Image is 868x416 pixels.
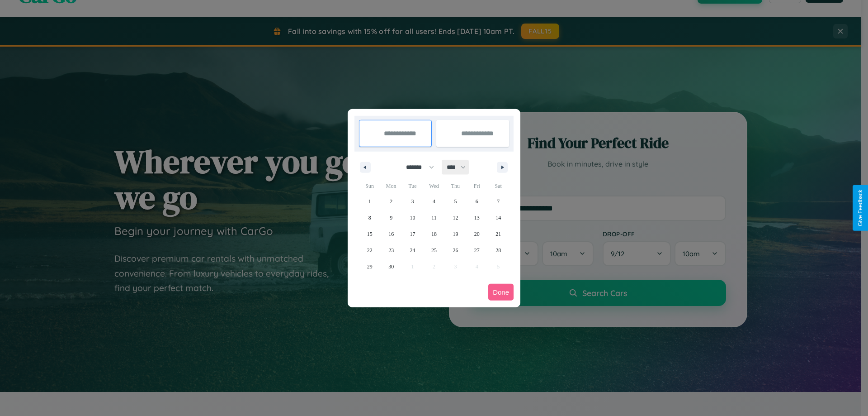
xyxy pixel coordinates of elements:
span: 21 [495,226,501,242]
span: 6 [476,193,478,210]
button: 3 [402,193,423,210]
span: Mon [380,179,401,193]
button: 16 [380,226,401,242]
button: 9 [380,210,401,226]
span: 30 [388,258,394,275]
span: 5 [454,193,457,210]
span: 10 [410,210,415,226]
button: 2 [380,193,401,210]
button: 22 [359,242,380,258]
span: 9 [390,210,392,226]
button: 15 [359,226,380,242]
button: 10 [402,210,423,226]
span: 17 [410,226,415,242]
button: Done [488,284,514,301]
button: 13 [466,210,487,226]
span: 25 [431,242,437,258]
button: 24 [402,242,423,258]
span: Fri [466,179,487,193]
button: 7 [488,193,509,210]
span: 23 [388,242,394,258]
span: 28 [495,242,501,258]
button: 12 [445,210,466,226]
span: 1 [368,193,371,210]
span: Wed [423,179,444,193]
button: 1 [359,193,380,210]
button: 30 [380,258,401,275]
button: 29 [359,258,380,275]
span: 12 [453,210,458,226]
button: 11 [423,210,444,226]
button: 21 [488,226,509,242]
span: 22 [367,242,373,258]
span: 4 [433,193,435,210]
span: 16 [388,226,394,242]
span: 11 [431,210,437,226]
span: 18 [431,226,437,242]
span: 2 [390,193,392,210]
span: 19 [453,226,458,242]
button: 18 [423,226,444,242]
span: 3 [411,193,414,210]
button: 23 [380,242,401,258]
span: 13 [474,210,480,226]
span: Sat [488,179,509,193]
span: Sun [359,179,380,193]
span: 7 [497,193,500,210]
span: 27 [474,242,480,258]
span: 24 [410,242,415,258]
button: 6 [466,193,487,210]
button: 26 [445,242,466,258]
button: 19 [445,226,466,242]
button: 14 [488,210,509,226]
span: 14 [495,210,501,226]
button: 27 [466,242,487,258]
span: Thu [445,179,466,193]
span: Tue [402,179,423,193]
span: 20 [474,226,480,242]
button: 25 [423,242,444,258]
span: 29 [367,258,373,275]
button: 4 [423,193,444,210]
button: 20 [466,226,487,242]
button: 8 [359,210,380,226]
div: Give Feedback [857,190,863,226]
button: 17 [402,226,423,242]
span: 15 [367,226,373,242]
span: 26 [453,242,458,258]
button: 5 [445,193,466,210]
button: 28 [488,242,509,258]
span: 8 [368,210,371,226]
